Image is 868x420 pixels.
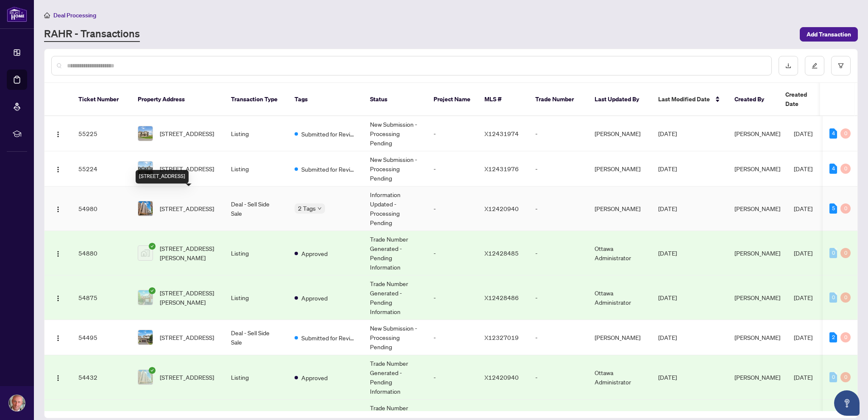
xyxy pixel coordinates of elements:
span: down [317,206,322,211]
img: thumbnail-img [138,290,153,305]
span: X12420940 [484,373,519,381]
div: Domain: [PERSON_NAME][DOMAIN_NAME] [22,22,140,29]
span: X12420940 [484,205,519,212]
div: 4 [829,164,837,174]
img: thumbnail-img [138,201,153,216]
button: Logo [51,291,65,304]
span: [DATE] [794,373,812,381]
div: Domain Overview [32,50,76,56]
span: [DATE] [658,165,677,172]
span: [DATE] [658,373,677,381]
span: Submitted for Review [301,129,356,139]
span: [STREET_ADDRESS] [160,164,214,173]
span: [DATE] [794,165,812,172]
button: Logo [51,246,65,260]
td: Ottawa Administrator [588,275,651,320]
span: Approved [301,373,328,382]
td: 54980 [72,186,131,231]
td: 55225 [72,116,131,151]
div: 0 [829,372,837,382]
th: Ticket Number [72,83,131,116]
button: Logo [51,370,65,384]
span: [DATE] [658,294,677,301]
span: Last Modified Date [658,95,710,104]
span: edit [812,63,818,69]
div: 0 [829,292,837,303]
img: tab_domain_overview_orange.svg [23,49,30,56]
span: check-circle [149,287,156,294]
td: Trade Number Generated - Pending Information [363,231,427,275]
td: - [427,320,478,355]
td: Listing [224,355,288,400]
span: [STREET_ADDRESS][PERSON_NAME] [160,288,217,307]
span: Submitted for Review [301,164,356,174]
th: Transaction Type [224,83,288,116]
span: check-circle [149,243,156,250]
td: New Submission - Processing Pending [363,320,427,355]
button: Add Transaction [800,27,858,42]
td: 54495 [72,320,131,355]
td: Listing [224,116,288,151]
div: [STREET_ADDRESS] [136,170,189,184]
td: 54875 [72,275,131,320]
img: thumbnail-img [138,330,153,345]
span: [STREET_ADDRESS][PERSON_NAME] [160,244,217,262]
span: [PERSON_NAME] [734,373,780,381]
span: [PERSON_NAME] [734,249,780,257]
td: Trade Number Generated - Pending Information [363,275,427,320]
span: [STREET_ADDRESS] [160,129,214,138]
td: Listing [224,275,288,320]
div: 0 [840,292,851,303]
td: - [427,186,478,231]
span: check-circle [149,367,156,374]
span: X12431976 [484,165,519,172]
td: [PERSON_NAME] [588,320,651,355]
img: Logo [55,166,61,173]
span: [PERSON_NAME] [734,334,780,341]
td: Deal - Sell Side Sale [224,186,288,231]
span: [DATE] [794,205,812,212]
button: Logo [51,331,65,344]
img: logo_orange.svg [14,14,20,20]
span: [DATE] [658,205,677,212]
td: - [529,275,588,320]
div: Keywords by Traffic [94,50,143,56]
span: X12428486 [484,294,519,301]
img: Logo [55,131,61,138]
td: - [529,116,588,151]
button: edit [805,56,824,75]
div: v 4.0.25 [24,14,42,20]
td: Information Updated - Processing Pending [363,186,427,231]
span: [DATE] [794,249,812,257]
span: Deal Processing [53,11,96,19]
td: - [529,320,588,355]
span: 2 Tags [298,203,316,213]
th: Last Modified Date [651,83,728,116]
button: Logo [51,202,65,215]
img: Logo [55,335,61,342]
span: [STREET_ADDRESS] [160,373,214,382]
img: Logo [55,295,61,302]
span: [STREET_ADDRESS] [160,333,214,342]
span: Approved [301,249,328,258]
img: Logo [55,375,61,381]
td: Trade Number Generated - Pending Information [363,355,427,400]
a: RAHR - Transactions [44,27,140,42]
button: Logo [51,127,65,140]
th: Property Address [131,83,224,116]
img: tab_keywords_by_traffic_grey.svg [84,49,91,56]
img: thumbnail-img [138,161,153,176]
span: [DATE] [794,130,812,137]
span: Created Date [785,90,821,108]
div: 5 [829,203,837,214]
td: Deal - Sell Side Sale [224,320,288,355]
td: New Submission - Processing Pending [363,116,427,151]
td: - [427,116,478,151]
img: thumbnail-img [138,370,153,384]
div: 4 [829,128,837,139]
td: - [529,231,588,275]
td: [PERSON_NAME] [588,116,651,151]
td: [PERSON_NAME] [588,186,651,231]
span: [STREET_ADDRESS] [160,204,214,213]
img: thumbnail-img [138,126,153,141]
